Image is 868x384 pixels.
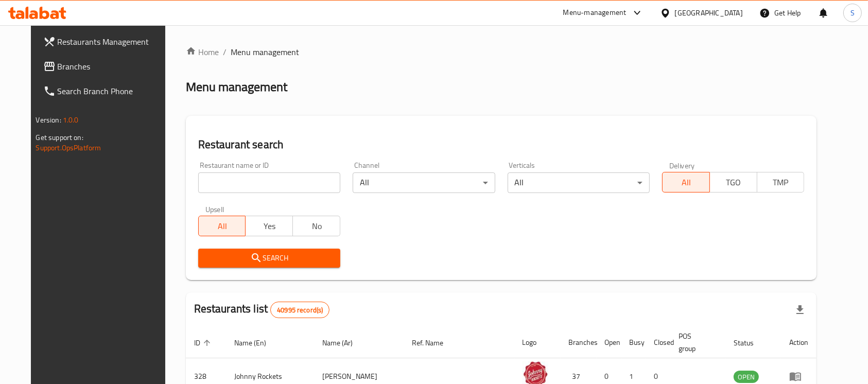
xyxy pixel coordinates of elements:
a: Restaurants Management [35,29,176,54]
span: Restaurants Management [58,36,168,48]
span: S [850,7,855,19]
input: Search for restaurant name or ID.. [198,172,340,193]
span: Version: [36,113,61,127]
button: Search [198,249,340,268]
span: TGO [714,175,753,190]
th: Closed [646,327,671,358]
button: TMP [757,172,805,193]
div: OPEN [734,371,759,383]
h2: Menu management [186,79,287,95]
nav: breadcrumb [186,46,817,58]
div: Menu [789,370,808,382]
span: ID [194,337,214,349]
span: Search Branch Phone [58,85,168,97]
div: Export file [788,298,812,322]
th: Open [597,327,621,358]
span: Yes [250,219,289,234]
a: Support.OpsPlatform [36,141,101,154]
span: Name (Ar) [322,337,366,349]
label: Delivery [669,162,695,169]
span: Branches [58,60,168,73]
div: Total records count [270,302,329,318]
th: Busy [621,327,646,358]
div: [GEOGRAPHIC_DATA] [675,7,743,19]
span: Name (En) [234,337,280,349]
span: 1.0.0 [63,113,79,127]
span: All [203,219,242,234]
h2: Restaurant search [198,137,805,152]
span: Ref. Name [412,337,457,349]
th: Action [781,327,817,358]
span: Menu management [231,46,299,58]
h2: Restaurants list [194,301,330,318]
div: All [353,172,495,193]
div: Menu-management [563,7,627,19]
button: No [292,216,340,236]
li: / [223,46,227,58]
a: Branches [35,54,176,79]
button: All [662,172,710,193]
span: 40995 record(s) [271,305,329,315]
a: Search Branch Phone [35,79,176,103]
th: Branches [561,327,597,358]
th: Logo [514,327,561,358]
button: Yes [245,216,293,236]
button: All [198,216,246,236]
span: POS group [679,330,714,355]
button: TGO [709,172,757,193]
span: Search [206,252,332,265]
label: Upsell [205,205,224,213]
div: All [508,172,650,193]
span: No [297,219,336,234]
span: Status [734,337,767,349]
span: OPEN [734,371,759,383]
span: TMP [761,175,801,190]
a: Home [186,46,219,58]
span: All [667,175,706,190]
span: Get support on: [36,131,83,144]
